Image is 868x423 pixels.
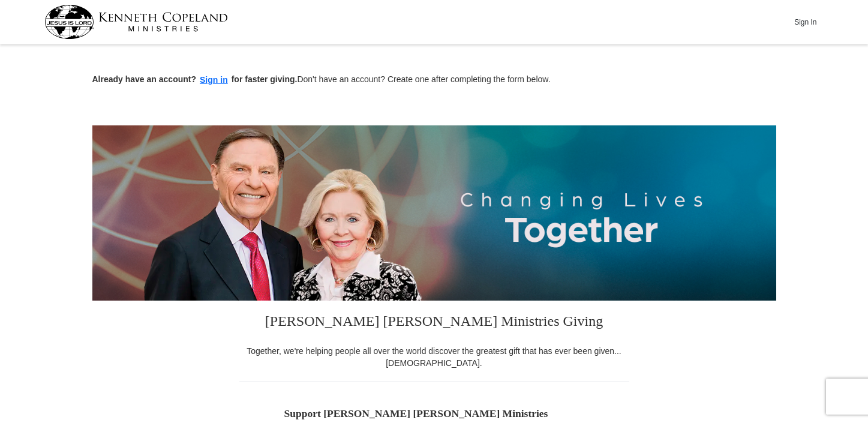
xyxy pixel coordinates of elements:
[284,407,584,420] h5: Support [PERSON_NAME] [PERSON_NAME] Ministries
[44,5,228,39] img: kcm-header-logo.svg
[239,345,629,369] div: Together, we're helping people all over the world discover the greatest gift that has ever been g...
[788,13,824,31] button: Sign In
[239,301,629,345] h3: [PERSON_NAME] [PERSON_NAME] Ministries Giving
[196,73,232,87] button: Sign in
[92,73,776,87] p: Don't have an account? Create one after completing the form below.
[92,74,298,84] strong: Already have an account? for faster giving.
